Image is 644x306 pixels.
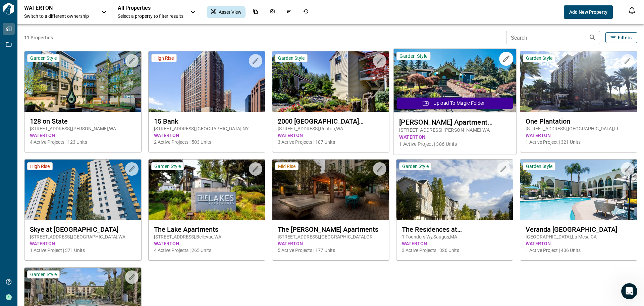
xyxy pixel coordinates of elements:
[266,6,279,18] div: Photos
[278,225,384,233] span: The [PERSON_NAME] Apartments
[520,160,637,220] img: property-asset
[24,5,85,11] p: WATERTON
[149,51,265,112] img: property-asset
[278,117,384,125] span: 2000 [GEOGRAPHIC_DATA][US_STATE] Apartments
[278,132,384,139] span: WATERTON
[526,55,552,61] span: Garden Style
[526,125,632,132] span: [STREET_ADDRESS] , [GEOGRAPHIC_DATA] , FL
[30,233,136,240] span: [STREET_ADDRESS] , [GEOGRAPHIC_DATA] , WA
[621,283,637,299] iframe: Intercom live chat
[278,233,384,240] span: [STREET_ADDRESS] , [GEOGRAPHIC_DATA] , OR
[526,163,552,169] span: Garden Style
[30,139,136,145] span: 4 Active Projects | 123 Units
[397,97,513,109] button: Upload to Magic Folder
[24,160,141,220] img: property-asset
[30,125,136,132] span: [STREET_ADDRESS] , [PERSON_NAME] , WA
[402,225,508,233] span: The Residences at [PERSON_NAME][GEOGRAPHIC_DATA]
[605,32,637,43] button: Filters
[393,49,516,113] img: property-asset
[627,5,637,16] button: Open notification feed
[154,117,260,125] span: 15 Bank
[154,225,260,233] span: The Lake Apartments
[526,139,632,145] span: 1 Active Project | 321 Units
[278,247,384,254] span: 5 Active Projects | 177 Units
[278,139,384,145] span: 3 Active Projects | 187 Units
[520,51,637,112] img: property-asset
[219,9,241,15] span: Asset View
[526,132,632,139] span: WATERTON
[564,5,613,19] button: Add New Property
[299,6,313,18] div: Job History
[526,233,632,240] span: [GEOGRAPHIC_DATA] , La Mesa , CA
[396,160,513,220] img: property-asset
[154,132,260,139] span: WATERTON
[30,132,136,139] span: WATERTON
[207,6,246,18] div: Asset View
[30,55,57,61] span: Garden Style
[30,271,57,277] span: Garden Style
[272,51,389,112] img: property-asset
[526,225,632,233] span: Veranda [GEOGRAPHIC_DATA]
[154,233,260,240] span: [STREET_ADDRESS] , Bellevue , WA
[30,247,136,254] span: 1 Active Project | 371 Units
[278,163,296,169] span: Mid Rise
[526,117,632,125] span: One Plantation
[402,247,508,254] span: 3 Active Projects | 326 Units
[154,55,174,61] span: High Rise
[30,163,50,169] span: High Rise
[282,6,296,18] div: Issues & Info
[586,31,599,44] button: Search properties
[30,117,136,125] span: 128 on State
[569,9,607,15] span: Add New Property
[399,127,510,134] span: [STREET_ADDRESS] , [PERSON_NAME] , WA
[24,51,141,112] img: property-asset
[402,240,508,247] span: WATERTON
[24,13,95,19] span: Switch to a different ownership
[24,34,503,41] span: 11 Properties
[118,13,183,19] span: Select a property to filter results
[154,247,260,254] span: 4 Active Projects | 265 Units
[399,141,510,148] span: 1 Active Project | 386 Units
[399,118,510,126] span: [PERSON_NAME] Apartment Homes
[526,240,632,247] span: WATERTON
[154,125,260,132] span: [STREET_ADDRESS] , [GEOGRAPHIC_DATA] , NY
[402,233,508,240] span: 1 Founders Wy , Saugus , MA
[118,5,183,11] span: All Properties
[278,240,384,247] span: WATERTON
[402,163,429,169] span: Garden Style
[278,125,384,132] span: [STREET_ADDRESS] , Renton , WA
[526,247,632,254] span: 1 Active Project | 406 Units
[278,55,305,61] span: Garden Style
[399,53,427,59] span: Garden Style
[30,240,136,247] span: WATERTON
[249,6,262,18] div: Documents
[154,163,181,169] span: Garden Style
[272,160,389,220] img: property-asset
[154,240,260,247] span: WATERTON
[30,225,136,233] span: Skye at [GEOGRAPHIC_DATA]
[618,34,632,41] span: Filters
[149,160,265,220] img: property-asset
[154,139,260,145] span: 2 Active Projects | 503 Units
[399,134,510,141] span: WATERTON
